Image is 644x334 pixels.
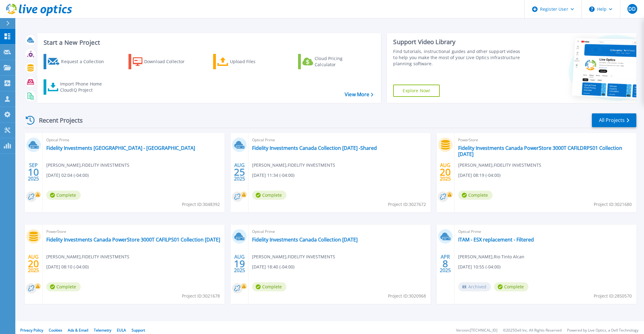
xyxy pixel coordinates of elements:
h3: Start a New Project [44,39,373,46]
span: [DATE] 08:19 (-04:00) [458,172,500,179]
span: [PERSON_NAME] , FIDELITY INVESTMENTS [252,253,335,260]
span: 25 [234,169,245,175]
span: Project ID: 3020968 [388,293,426,299]
span: 10 [28,169,39,175]
li: © 2025 Dell Inc. All Rights Reserved [503,328,562,332]
div: Upload Files [230,55,279,68]
span: Project ID: 2850570 [594,293,632,299]
a: Fidelity Investments Canada Collection [DATE] -Shared [252,145,377,151]
a: Telemetry [94,328,111,333]
span: 19 [234,261,245,266]
a: Explore Now! [393,85,440,97]
a: Privacy Policy [20,328,43,333]
div: Import Phone Home CloudIQ Project [60,81,108,93]
a: ITAM - ESX replacement - Filtered [458,237,534,243]
a: Support [132,328,145,333]
a: Request a Collection [44,54,112,69]
div: Recent Projects [24,113,91,128]
a: Download Collector [128,54,197,69]
span: [DATE] 02:04 (-04:00) [46,172,89,179]
span: [PERSON_NAME] , FIDELITY INVESTMENTS [458,162,541,169]
span: Project ID: 3027672 [388,201,426,208]
a: All Projects [592,113,636,127]
span: Optical Prime [458,228,633,235]
span: Complete [494,282,528,291]
a: Fidelity Investments [GEOGRAPHIC_DATA] - [GEOGRAPHIC_DATA] [46,145,195,151]
span: [DATE] 10:55 (-04:00) [458,264,500,270]
span: Complete [458,191,493,200]
span: Complete [46,282,81,291]
span: PowerStore [46,228,221,235]
a: Cloud Pricing Calculator [298,54,366,69]
a: Ads & Email [68,328,88,333]
div: AUG 2025 [234,161,245,183]
a: Fidelity Investments Canada PowerStore 3000T CAFILDRPS01 Collection [DATE] [458,145,633,157]
div: AUG 2025 [439,161,451,183]
div: APR 2025 [439,252,451,275]
span: Complete [252,282,286,291]
span: [DATE] 18:40 (-04:00) [252,264,294,270]
span: [DATE] 11:34 (-04:00) [252,172,294,179]
a: EULA [117,328,126,333]
span: [PERSON_NAME] , FIDELITY INVESTMENTS [252,162,335,169]
div: Cloud Pricing Calculator [315,55,364,68]
span: PowerStore [458,137,633,143]
div: Request a Collection [61,55,110,68]
li: Version: [TECHNICAL_ID] [456,328,497,332]
span: 8 [443,261,448,266]
div: Download Collector [144,55,193,68]
div: Find tutorials, instructional guides and other support videos to help you make the most of your L... [393,48,521,67]
span: [DATE] 08:10 (-04:00) [46,264,89,270]
span: Optical Prime [252,228,427,235]
span: Optical Prime [252,137,427,143]
span: DD [628,6,636,11]
span: Project ID: 3021680 [594,201,632,208]
span: Project ID: 3021678 [182,293,220,299]
a: Fidelity Investments Canada Collection [DATE] [252,237,358,243]
div: Support Video Library [393,38,521,46]
span: 20 [440,169,451,175]
span: [PERSON_NAME] , FIDELITY INVESTMENTS [46,253,129,260]
div: AUG 2025 [28,252,39,275]
span: Complete [46,191,81,200]
li: Powered by Live Optics, a Dell Technology [567,328,638,332]
a: Fidelity Investments Canada PowerStore 3000T CAFILPS01 Collection [DATE] [46,237,220,243]
a: Cookies [49,328,62,333]
span: Archived [458,282,491,291]
span: Complete [252,191,286,200]
a: View More [345,92,373,97]
div: AUG 2025 [234,252,245,275]
a: Upload Files [213,54,282,69]
span: [PERSON_NAME] , Rio Tinto Alcan [458,253,524,260]
div: SEP 2025 [28,161,39,183]
span: Optical Prime [46,137,221,143]
span: 20 [28,261,39,266]
span: [PERSON_NAME] , FIDELITY INVESTMENTS [46,162,129,169]
span: Project ID: 3048392 [182,201,220,208]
